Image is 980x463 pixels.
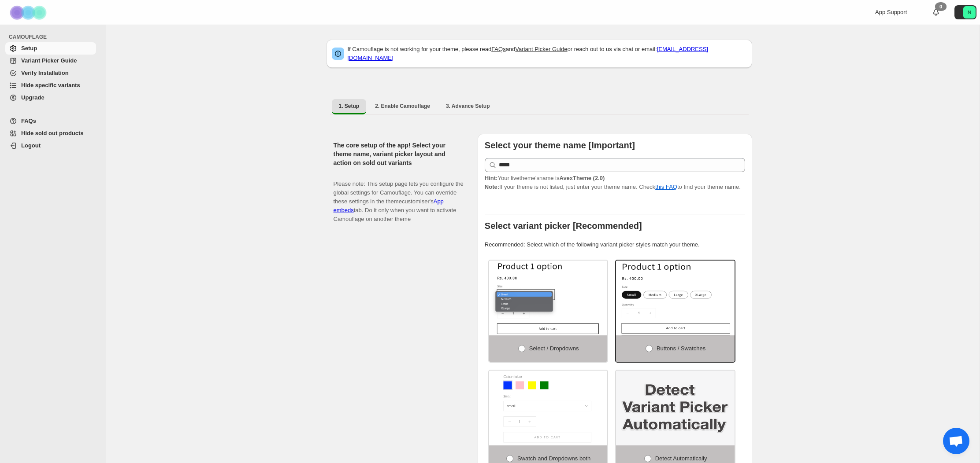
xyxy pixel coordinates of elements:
[21,94,45,101] span: Upgrade
[529,345,579,352] span: Select / Dropdowns
[5,79,96,92] a: Hide specific variants
[943,428,969,454] div: Open chat
[334,171,464,224] p: Please note: This setup page lets you configure the global settings for Camouflage. You can overr...
[485,184,499,190] strong: Note:
[7,0,51,25] img: Camouflage
[485,175,605,181] span: Your live theme's name is
[489,371,608,445] img: Swatch and Dropdowns both
[485,175,498,181] strong: Hint:
[5,92,96,104] a: Upgrade
[489,261,608,335] img: Select / Dropdowns
[515,46,567,52] a: Variant Picker Guide
[559,175,605,181] strong: AvexTheme (2.0)
[932,8,940,17] a: 0
[485,240,745,249] p: Recommended: Select which of the following variant picker styles match your theme.
[5,42,96,55] a: Setup
[517,455,590,462] span: Swatch and Dropdowns both
[21,45,37,51] span: Setup
[446,103,490,110] span: 3. Advance Setup
[348,45,747,62] p: If Camouflage is not working for your theme, please read and or reach out to us via chat or email:
[616,261,735,335] img: Buttons / Swatches
[21,142,41,149] span: Logout
[485,140,635,150] b: Select your theme name [Important]
[5,67,96,79] a: Verify Installation
[5,127,96,140] a: Hide sold out products
[875,9,907,15] span: App Support
[21,130,84,136] span: Hide sold out products
[5,55,96,67] a: Variant Picker Guide
[616,371,735,445] img: Detect Automatically
[485,174,745,191] p: If your theme is not listed, just enter your theme name. Check to find your theme name.
[21,82,80,88] span: Hide specific variants
[375,103,430,110] span: 2. Enable Camouflage
[5,140,96,152] a: Logout
[655,184,677,190] a: this FAQ
[963,6,976,18] span: Avatar with initials N
[9,33,100,40] span: CAMOUFLAGE
[21,70,69,76] span: Verify Installation
[334,141,464,167] h2: The core setup of the app! Select your theme name, variant picker layout and action on sold out v...
[954,5,976,19] button: Avatar with initials N
[935,2,947,11] div: 0
[21,57,77,64] span: Variant Picker Guide
[655,455,707,462] span: Detect Automatically
[5,115,96,127] a: FAQs
[968,10,971,15] text: N
[339,103,360,110] span: 1. Setup
[657,345,705,352] span: Buttons / Swatches
[21,118,36,124] span: FAQs
[485,221,642,231] b: Select variant picker [Recommended]
[491,46,506,52] a: FAQs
